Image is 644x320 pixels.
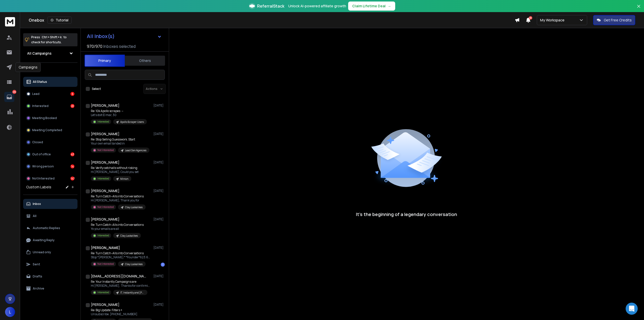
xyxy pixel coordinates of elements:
p: Automatic Replies [33,226,60,230]
h3: Inboxes selected [103,43,136,49]
button: Claim Lifetime Deal→ [348,2,395,11]
p: [DATE] [153,303,165,307]
p: Clay Lookalikes [120,234,138,238]
p: Meeting Booked [32,116,57,120]
span: ReferralStack [257,3,284,9]
div: 22 [70,104,74,108]
p: Out of office [32,152,51,156]
p: Inbox [33,202,41,206]
p: Hi [PERSON_NAME], Thank you for [91,198,146,202]
p: Yo your emails are all [91,227,144,231]
button: Unread only [23,247,77,257]
p: Drafts [33,274,42,278]
p: Not Interested [97,205,114,209]
div: 1 [161,263,165,267]
p: Hi [PERSON_NAME], Could you set [91,170,139,174]
button: Automatic Replies [23,223,77,233]
p: Re: Turn Catch-Alls into Conversations [91,223,144,227]
p: Not Interested [97,262,114,266]
p: It’s the beginning of a legendary conversation [356,211,457,218]
a: 232 [4,92,14,102]
p: Hi [PERSON_NAME], Thanks for confirming! You can [91,284,151,288]
p: Archive [33,287,44,291]
button: L [5,307,15,317]
h1: [PERSON_NAME] [91,217,119,222]
p: Lead Gen Agencies [125,149,146,152]
p: Closed [32,140,43,144]
button: Tutorial [47,17,72,24]
span: 970 / 970 [87,43,102,49]
span: 50 [529,16,532,20]
h1: All Campaigns [27,51,52,56]
button: Drafts [23,271,77,281]
p: Wrong person [32,164,54,168]
p: Not Interested [32,176,55,181]
p: Awaiting Reply [33,238,55,242]
h1: [EMAIL_ADDRESS][DOMAIN_NAME] [91,274,146,279]
h3: Custom Labels [26,185,51,190]
p: [DATE] [153,132,165,136]
p: [DATE] [153,217,165,221]
p: [DATE] [153,189,165,193]
h1: [PERSON_NAME] [91,160,119,165]
h1: All Inbox(s) [87,34,115,39]
p: Interested [97,291,109,294]
p: Re: Stop Selling Guesswork. Start [91,137,149,141]
p: Clay Lookalikes [125,262,143,266]
p: Interested [32,104,49,108]
p: My Workspace [540,18,567,23]
p: [DATE] [153,103,165,108]
p: Lead [32,92,39,96]
button: Archive [23,283,77,294]
span: → [388,4,391,9]
h1: [PERSON_NAME] [91,302,119,307]
p: IT, Instantly and [PERSON_NAME] [120,291,144,295]
button: All Campaigns [23,48,77,58]
div: 147 [70,176,74,181]
button: Sent [23,259,77,269]
button: Get Free Credits [593,15,635,25]
button: All Status [23,77,77,87]
p: Minion [120,177,128,181]
div: Onebox [29,17,515,24]
p: [DATE] [153,246,165,250]
button: Out of office43 [23,149,77,159]
button: Meeting Booked [23,113,77,123]
p: Re: Big Update: Filters + [91,308,151,312]
p: Your own email landed in [91,141,149,146]
button: Meeting Completed [23,125,77,135]
p: [DATE] [153,160,165,164]
div: Campaigns [15,62,41,72]
p: Re: 10k Apollo scrapes → [91,109,147,113]
label: Select [92,87,101,91]
p: Unsubscribe. [PHONE_NUMBER] [91,312,151,316]
p: Re: Turn Catch-Alls into Conversations [91,251,151,255]
button: All Inbox(s) [83,31,166,41]
div: 14 [70,164,74,168]
h1: [PERSON_NAME] [91,131,119,136]
div: Open Intercom Messenger [626,303,638,315]
p: Re: Turn Catch-Alls into Conversations [91,194,146,198]
p: Unlock AI-powered affiliate growth [288,4,346,9]
button: Interested22 [23,101,77,111]
button: Inbox [23,199,77,209]
p: Re: Your Instantly Campaigns are [91,280,151,284]
h1: [PERSON_NAME] [91,245,120,250]
p: Press to check for shortcuts. [31,35,67,45]
div: 6 [70,92,74,96]
p: Re: Verify catchalls without risking [91,166,139,170]
p: Unread only [33,250,51,254]
p: Not Interested [97,148,114,152]
p: Sent [33,262,40,266]
div: 43 [70,152,74,156]
h1: [PERSON_NAME] [91,188,119,193]
h1: [PERSON_NAME] [91,103,119,108]
button: All [23,211,77,221]
button: Primary [85,55,125,67]
p: Get Free Credits [604,18,632,23]
h3: Filters [23,67,77,74]
p: Clay Lookalikes [125,205,143,209]
button: Closed [23,137,77,147]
